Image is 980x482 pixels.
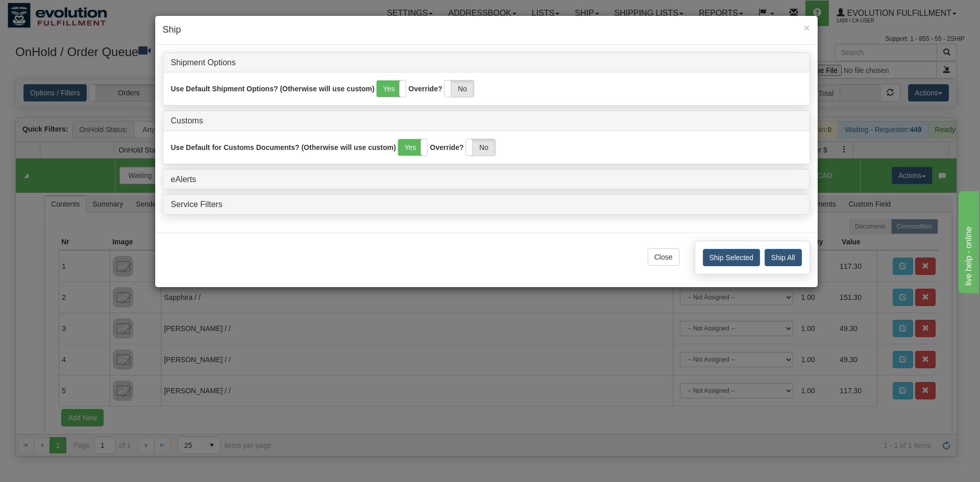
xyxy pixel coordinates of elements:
label: Yes [398,139,427,156]
a: Shipment Options [171,58,236,67]
h4: Ship [163,23,810,37]
button: Ship All [765,249,802,266]
button: Ship Selected [703,249,760,266]
label: No [445,81,474,97]
button: Close [803,22,810,33]
label: Use Default Shipment Options? (Otherwise will use custom) [171,84,375,94]
a: eAlerts [171,175,197,184]
label: Override? [430,142,463,153]
label: No [466,139,495,156]
iframe: chat widget [957,189,979,293]
a: Customs [171,116,203,125]
div: live help - online [8,6,94,18]
span: × [803,22,810,34]
a: Service Filters [171,200,223,209]
label: Override? [408,84,442,94]
button: Close [648,248,679,266]
label: Yes [377,81,406,97]
label: Use Default for Customs Documents? (Otherwise will use custom) [171,142,396,153]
